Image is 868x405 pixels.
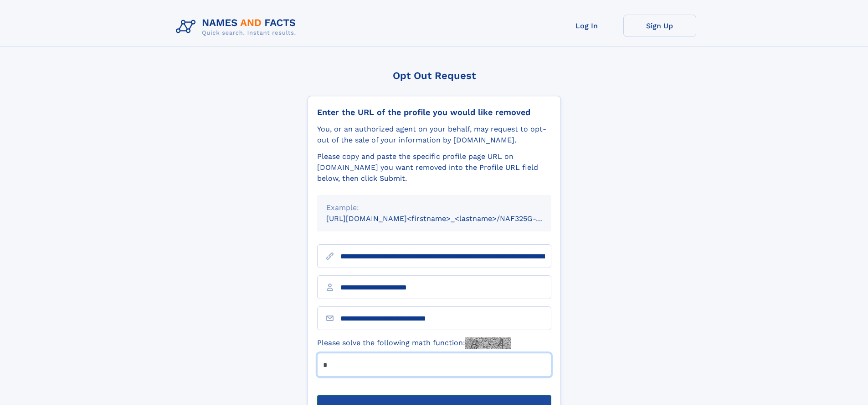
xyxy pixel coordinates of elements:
img: Logo Names and Facts [172,15,303,39]
div: Opt Out Request [308,70,561,81]
div: Enter the URL of the profile you would like removed [317,107,551,117]
small: [URL][DOMAIN_NAME]<firstname>_<lastname>/NAF325G-xxxxxxxx [326,214,569,223]
div: You, or an authorized agent on your behalf, may request to opt-out of the sale of your informatio... [317,124,551,146]
div: Please copy and paste the specific profile page URL on [DOMAIN_NAME] you want removed into the Pr... [317,151,551,184]
div: Example: [326,202,542,213]
a: Sign Up [623,15,696,37]
label: Please solve the following math function: [317,337,511,349]
a: Log In [550,15,623,37]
